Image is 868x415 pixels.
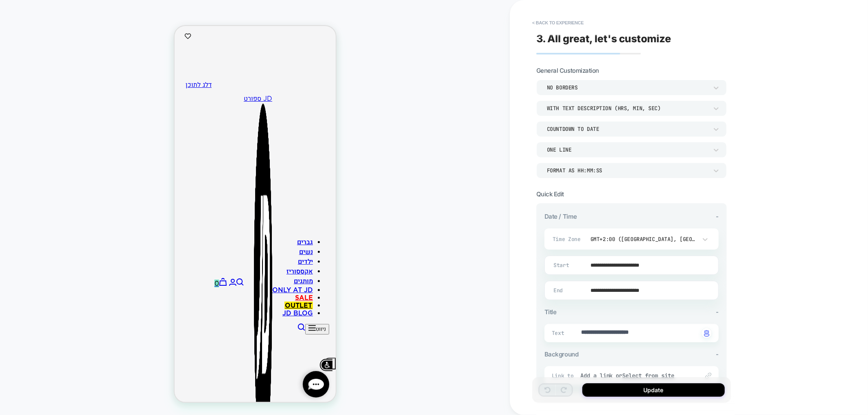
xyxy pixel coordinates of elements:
[125,222,138,230] a: נשים
[580,372,691,379] div: Add a link or
[69,69,98,76] span: JD ספורט
[55,254,62,261] a: התחבר
[547,126,708,133] div: COUNTDOWN TO DATE
[553,236,585,243] span: Time Zone
[98,260,138,268] a: ONLY AT JD
[716,308,719,316] span: -
[547,105,708,112] div: WITH TEXT DESCRIPTION (HRS, MIN, SEC)
[552,372,576,379] span: Link to
[40,254,44,261] cart-count: 0
[128,345,155,372] button: צ'אט
[119,251,138,259] a: מותגים
[704,330,709,337] img: edit with ai
[62,254,69,261] a: חיפוש
[110,276,138,283] a: OUTLET
[536,190,564,198] span: Quick Edit
[120,268,138,276] a: SALE
[547,84,708,91] div: NO BORDERS
[123,299,131,306] a: חיפוש
[623,372,675,379] u: Select from site
[705,373,711,379] img: edit
[547,167,708,174] div: Format as HH:MM:SS
[716,213,719,220] span: -
[544,213,577,220] span: Date / Time
[131,298,155,309] button: ניווט
[123,232,138,239] a: ילדים
[716,350,719,358] span: -
[552,330,562,337] span: Text
[141,300,151,306] span: ניווט
[547,146,708,153] div: ONE LINE
[544,308,557,316] span: Title
[536,33,671,45] span: 3. All great, let's customize
[582,383,725,397] button: Update
[11,55,37,63] a: דלג לתוכן
[108,283,138,291] a: JD BLOG
[40,254,52,261] a: עגלה
[536,67,599,74] span: General Customization
[544,350,578,358] span: Background
[112,241,138,249] a: אקססוריז
[528,16,588,29] button: < Back to experience
[590,236,697,243] div: GMT+2:00 ([GEOGRAPHIC_DATA], [GEOGRAPHIC_DATA], [GEOGRAPHIC_DATA])
[122,212,138,220] a: גברים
